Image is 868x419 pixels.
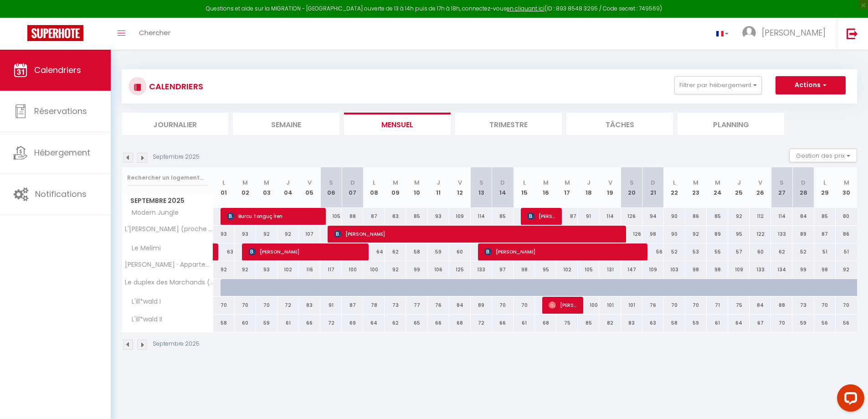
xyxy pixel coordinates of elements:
div: 70 [492,297,514,314]
span: [PERSON_NAME] [549,296,577,314]
div: 92 [213,261,235,278]
div: 88 [342,208,363,225]
div: 70 [664,297,685,314]
div: 51 [836,243,857,260]
abbr: S [780,178,784,187]
th: 14 [492,167,514,208]
span: [PERSON_NAME] · Appartement centre ville [GEOGRAPHIC_DATA] ( [GEOGRAPHIC_DATA][PERSON_NAME] ) [123,261,215,268]
abbr: L [673,178,676,187]
div: 53 [685,243,707,260]
div: 92 [836,261,857,278]
div: 59 [792,315,814,331]
div: 102 [556,261,578,278]
span: Notifications [35,188,87,200]
div: 99 [406,261,427,278]
th: 01 [213,167,235,208]
th: 11 [428,167,449,208]
th: 07 [342,167,363,208]
div: 95 [535,261,556,278]
div: 56 [814,315,836,331]
div: 66 [428,315,449,331]
input: Rechercher un logement... [127,170,208,186]
span: Le Melimi [123,243,163,253]
div: 52 [792,243,814,260]
div: 98 [642,226,664,243]
div: 69 [342,315,363,331]
a: en cliquant ici [507,5,544,12]
div: 97 [492,261,514,278]
div: 87 [363,208,385,225]
div: 89 [792,226,814,243]
div: 60 [750,243,771,260]
span: Chercher [139,28,170,37]
div: 70 [256,297,277,314]
div: 114 [771,208,792,225]
div: 122 [750,226,771,243]
div: 72 [320,315,342,331]
div: 114 [471,208,492,225]
div: 61 [707,315,728,331]
abbr: V [308,178,312,187]
div: 60 [449,243,471,260]
abbr: D [801,178,806,187]
div: 76 [642,297,664,314]
span: [PERSON_NAME] [527,207,556,225]
div: 66 [299,315,320,331]
div: 89 [707,226,728,243]
abbr: D [350,178,355,187]
abbr: M [543,178,549,187]
div: 93 [428,208,449,225]
div: 88 [771,297,792,314]
abbr: M [393,178,398,187]
span: [PERSON_NAME] [334,225,620,243]
abbr: M [715,178,720,187]
th: 05 [299,167,320,208]
div: 64 [363,243,385,260]
div: 60 [235,315,256,331]
span: Calendriers [34,64,81,76]
div: 58 [213,315,235,331]
abbr: M [844,178,849,187]
span: [PERSON_NAME] [762,27,826,38]
th: 25 [728,167,750,208]
div: 64 [363,315,385,331]
a: ... [PERSON_NAME] [735,18,837,50]
img: Super Booking [27,25,83,41]
div: 73 [385,297,406,314]
a: Chercher [132,18,177,50]
span: Le duplex des Marchands ( centre Sélestat ) [123,279,215,286]
abbr: L [373,178,375,187]
div: 83 [385,208,406,225]
div: 133 [750,261,771,278]
abbr: V [758,178,762,187]
div: 75 [728,297,750,314]
span: Réservations [34,105,87,117]
div: 126 [621,208,642,225]
div: 93 [213,226,235,243]
span: Hébergement [34,147,90,158]
abbr: L [523,178,526,187]
div: 103 [664,261,685,278]
button: Gestion des prix [789,149,857,162]
div: 101 [599,297,621,314]
th: 12 [449,167,471,208]
li: Planning [678,113,784,135]
h3: CALENDRIERS [147,76,203,97]
button: Actions [776,76,846,94]
abbr: M [565,178,570,187]
abbr: M [414,178,420,187]
div: 105 [320,208,342,225]
span: L'[PERSON_NAME] (proche [PERSON_NAME]) [123,226,215,233]
div: 100 [578,297,599,314]
div: 95 [728,226,750,243]
div: 98 [685,261,707,278]
abbr: D [500,178,505,187]
th: 19 [599,167,621,208]
div: 86 [685,208,707,225]
p: Septembre 2025 [153,340,200,348]
div: 77 [406,297,427,314]
div: 84 [792,208,814,225]
th: 27 [771,167,792,208]
div: 92 [685,226,707,243]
